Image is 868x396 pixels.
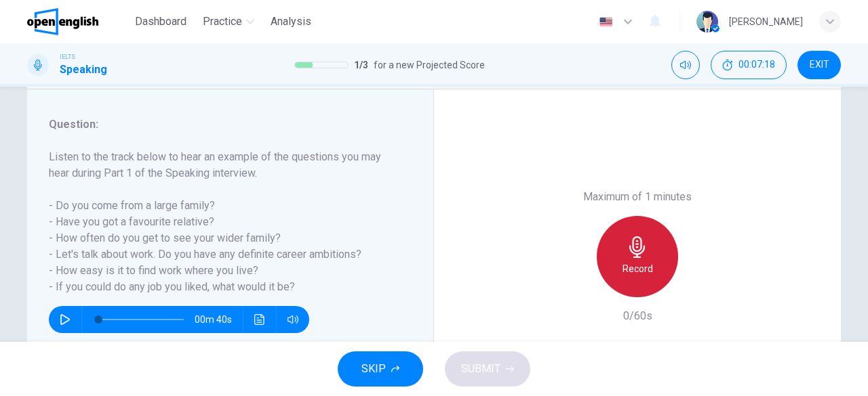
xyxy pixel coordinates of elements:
div: [PERSON_NAME] [729,14,803,30]
button: EXIT [797,51,841,79]
button: Record [597,216,678,297]
img: en [597,17,614,27]
img: Profile picture [696,11,718,32]
img: OpenEnglish logo [27,8,98,35]
h6: Maximum of 1 minutes [583,189,692,205]
span: Practice [203,14,242,30]
span: IELTS [60,52,75,62]
button: Practice [197,9,260,34]
h6: Listen to the track below to hear an example of the questions you may hear during Part 1 of the S... [49,149,395,295]
button: Click to see the audio transcription [249,306,271,333]
h1: Speaking [60,62,107,78]
button: SKIP [338,351,423,387]
a: OpenEnglish logo [27,8,130,35]
span: 00m 40s [195,306,243,333]
span: SKIP [361,359,386,378]
span: 1 / 3 [354,57,368,73]
div: Mute [671,51,700,79]
span: EXIT [810,60,829,70]
button: 00:07:18 [711,51,787,79]
span: for a new Projected Score [374,57,485,73]
span: 00:07:18 [738,60,775,70]
h6: Question : [49,116,395,133]
span: Analysis [271,14,311,30]
div: Hide [711,51,787,79]
button: Analysis [265,9,317,34]
h6: Record [623,261,653,277]
button: Dashboard [130,9,192,34]
span: Dashboard [135,14,186,30]
h6: 0/60s [623,308,652,324]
